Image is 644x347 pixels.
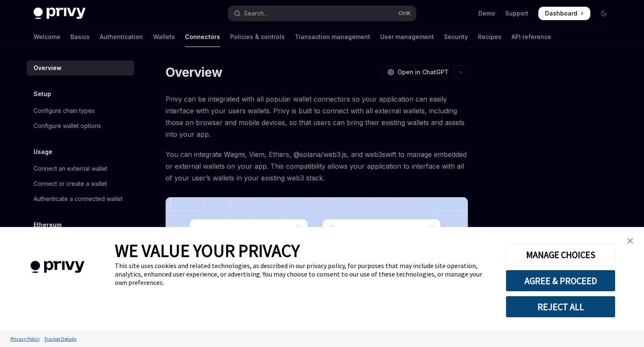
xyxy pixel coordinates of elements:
div: This site uses cookies and related technologies, as described in our privacy policy, for purposes... [115,261,493,287]
a: Authenticate a connected wallet [27,191,134,206]
div: Configure chain types [34,106,95,116]
button: REJECT ALL [506,296,615,318]
a: Configure chain types [27,103,134,118]
a: Privacy Policy [8,331,42,346]
a: Overview [27,60,134,76]
a: Dashboard [538,7,590,20]
a: Basics [70,27,90,47]
a: Wallets [153,27,175,47]
a: Connect or create a wallet [27,176,134,191]
h5: Setup [34,89,51,99]
a: Security [444,27,468,47]
a: Demo [478,9,495,18]
a: Connect an external wallet [27,161,134,176]
a: Connectors [185,27,220,47]
img: dark logo [34,8,86,19]
span: Open in ChatGPT [397,68,449,76]
a: User management [380,27,434,47]
button: Open search [228,6,416,21]
div: Connect an external wallet [34,164,107,174]
button: AGREE & PROCEED [506,270,615,292]
a: Policies & controls [230,27,285,47]
span: You can integrate Wagmi, Viem, Ethers, @solana/web3.js, and web3swift to manage embedded or exter... [166,149,468,184]
a: Authentication [100,27,143,47]
a: API reference [512,27,551,47]
div: Configure wallet options [34,121,101,131]
span: Privy can be integrated with all popular wallet connectors so your application can easily interfa... [166,93,468,140]
div: Overview [34,63,62,73]
button: MANAGE CHOICES [506,244,615,266]
a: close banner [622,232,639,249]
a: Recipes [478,27,501,47]
div: Search... [244,8,267,18]
span: WE VALUE YOUR PRIVACY [115,240,300,261]
a: Tracker Details [42,331,78,346]
a: Welcome [34,27,60,47]
button: Open in ChatGPT [382,65,454,79]
a: Configure wallet options [27,118,134,133]
img: company logo [13,249,102,285]
h5: Usage [34,147,52,157]
span: Ctrl K [398,10,411,17]
h1: Overview [166,65,222,80]
a: Transaction management [295,27,370,47]
div: Authenticate a connected wallet [34,194,122,204]
button: Toggle dark mode [597,7,610,20]
span: Dashboard [545,9,577,18]
h5: Ethereum [34,220,62,230]
img: close banner [627,238,633,244]
div: Connect or create a wallet [34,179,107,189]
a: Support [505,9,528,18]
